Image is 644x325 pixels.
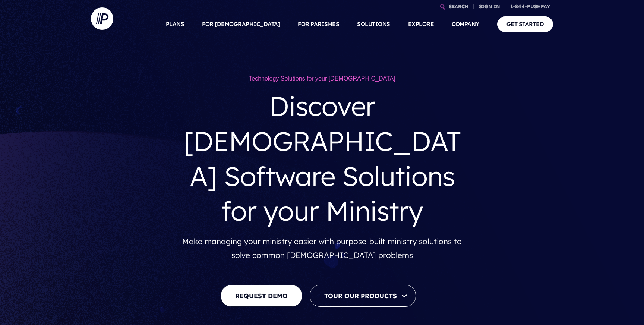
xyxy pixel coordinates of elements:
a: FOR [DEMOGRAPHIC_DATA] [202,11,280,37]
a: REQUEST DEMO [221,285,302,307]
a: COMPANY [452,11,479,37]
p: Make managing your ministry easier with purpose-built ministry solutions to solve common [DEMOGRA... [182,234,462,262]
a: EXPLORE [408,11,434,37]
a: PLANS [166,11,184,37]
h3: Discover [DEMOGRAPHIC_DATA] Software Solutions for your Ministry [182,83,462,234]
a: SOLUTIONS [357,11,390,37]
button: Tour Our Products [310,285,416,307]
a: FOR PARISHES [298,11,339,37]
h1: Technology Solutions for your [DEMOGRAPHIC_DATA] [182,75,462,83]
a: GET STARTED [497,16,553,32]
